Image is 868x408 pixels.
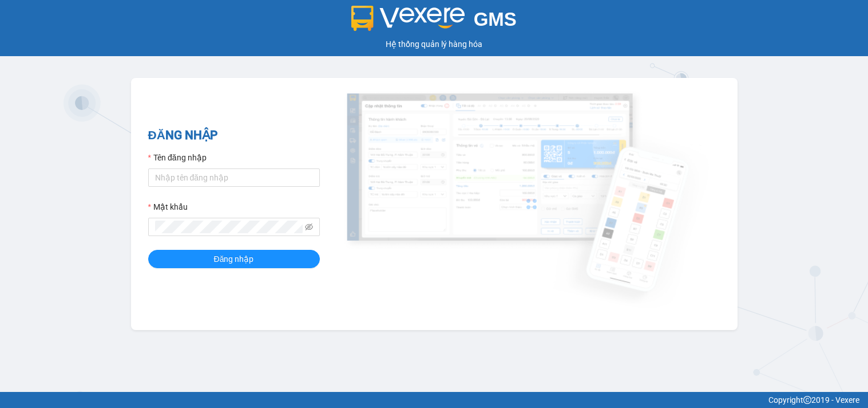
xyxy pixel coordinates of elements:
span: copyright [803,396,811,404]
div: Copyright 2019 - Vexere [9,394,859,406]
button: Đăng nhập [148,250,320,268]
div: Hệ thống quản lý hàng hóa [3,38,865,50]
input: Mật khẩu [155,221,303,233]
h2: ĐĂNG NHẬP [148,126,320,145]
label: Tên đăng nhập [148,151,207,164]
img: logo 2 [351,6,465,31]
span: eye-invisible [305,223,313,231]
a: GMS [351,17,517,26]
input: Tên đăng nhập [148,168,320,187]
span: GMS [474,9,517,30]
span: Đăng nhập [214,253,254,265]
label: Mật khẩu [148,201,188,213]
